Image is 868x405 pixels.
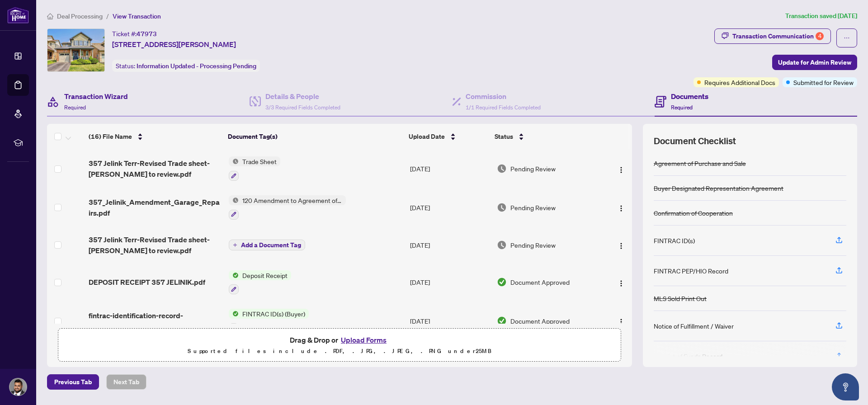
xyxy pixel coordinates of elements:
img: Document Status [497,164,507,174]
img: Logo [618,242,625,250]
button: Add a Document Tag [229,240,305,250]
span: Submitted for Review [793,77,854,87]
div: Notice of Fulfillment / Waiver [654,321,734,331]
button: Logo [614,275,628,289]
span: Information Updated - Processing Pending [137,62,256,70]
button: Open asap [832,373,859,400]
img: Logo [618,280,625,287]
span: Pending Review [510,164,556,174]
li: / [106,11,109,21]
button: Status IconFINTRAC ID(s) (Buyer) [229,309,309,333]
button: Transaction Communication4 [714,28,831,44]
button: Status IconTrade Sheet [229,156,280,181]
button: Update for Admin Review [772,55,857,70]
span: View Transaction [113,12,161,20]
span: Previous Tab [54,375,92,389]
td: [DATE] [406,227,493,263]
span: fintrac-identification-record-[PERSON_NAME]-[DATE]-20250905-085906.pdf [89,310,222,332]
div: Buyer Designated Representation Agreement [654,183,783,193]
img: Document Status [497,202,507,212]
img: Document Status [497,277,507,287]
img: Status Icon [229,156,239,166]
th: (16) File Name [85,124,224,149]
span: Drag & Drop orUpload FormsSupported files include .PDF, .JPG, .JPEG, .PNG under25MB [58,329,621,362]
th: Status [491,124,599,149]
span: 357 Jelink Terr-Revised Trade sheet-[PERSON_NAME] to review.pdf [89,234,222,256]
img: IMG-W12332859_1.jpg [47,29,104,71]
td: [DATE] [406,301,493,340]
div: Ticket #: [112,28,157,39]
p: Supported files include .PDF, .JPG, .JPEG, .PNG under 25 MB [64,346,615,357]
div: FINTRAC PEP/HIO Record [654,266,728,276]
span: 357_Jelinik_Amendment_Garage_Repairs.pdf [89,197,222,218]
div: FINTRAC ID(s) [654,235,695,245]
span: Deal Processing [57,12,103,20]
span: Pending Review [510,240,556,250]
img: Status Icon [229,309,239,319]
button: Logo [614,238,628,252]
img: Profile Icon [9,378,27,396]
span: Required [671,104,693,111]
th: Document Tag(s) [224,124,405,149]
span: Upload Date [409,132,445,141]
span: Pending Review [510,202,556,212]
td: [DATE] [406,149,493,188]
div: Agreement of Purchase and Sale [654,158,746,168]
span: 47973 [137,30,157,38]
img: Document Status [497,240,507,250]
span: 120 Amendment to Agreement of Purchase and Sale [239,195,346,205]
span: 3/3 Required Fields Completed [265,104,340,111]
button: Status Icon120 Amendment to Agreement of Purchase and Sale [229,195,346,220]
span: [STREET_ADDRESS][PERSON_NAME] [112,39,236,50]
h4: Details & People [265,91,340,102]
button: Previous Tab [47,374,99,390]
th: Upload Date [405,124,491,149]
span: (16) File Name [89,132,132,141]
span: plus [233,243,237,247]
div: Transaction Communication [732,29,824,43]
span: home [47,13,53,19]
img: Logo [618,166,625,174]
span: Add a Document Tag [241,242,301,248]
span: Document Checklist [654,135,736,147]
button: Logo [614,200,628,215]
span: 357 Jelink Terr-Revised Trade sheet-[PERSON_NAME] to review.pdf [89,158,222,179]
h4: Commission [466,91,541,102]
span: Document Approved [510,316,570,326]
h4: Transaction Wizard [64,91,128,102]
button: Logo [614,161,628,176]
span: Requires Additional Docs [704,77,775,87]
img: Document Status [497,316,507,326]
span: Trade Sheet [239,156,280,166]
span: 1/1 Required Fields Completed [466,104,541,111]
span: Deposit Receipt [239,270,291,280]
div: Status: [112,60,260,72]
span: ellipsis [844,35,850,41]
span: Update for Admin Review [778,55,851,70]
span: FINTRAC ID(s) (Buyer) [239,309,309,319]
button: Add a Document Tag [229,239,305,251]
img: Status Icon [229,195,239,205]
span: Document Approved [510,277,570,287]
button: Status IconDeposit Receipt [229,270,291,295]
span: Required [64,104,86,111]
span: Status [495,132,513,141]
span: DEPOSIT RECEIPT 357 JELINIK.pdf [89,277,205,287]
td: [DATE] [406,263,493,302]
div: Confirmation of Cooperation [654,208,733,218]
button: Logo [614,314,628,328]
span: Drag & Drop or [290,334,389,346]
img: Status Icon [229,270,239,280]
img: Logo [618,205,625,212]
img: logo [7,7,29,24]
td: [DATE] [406,188,493,227]
h4: Documents [671,91,708,102]
div: MLS Sold Print Out [654,293,707,303]
img: Logo [618,318,625,325]
button: Upload Forms [338,334,389,346]
article: Transaction saved [DATE] [785,11,857,21]
button: Next Tab [106,374,146,390]
div: 4 [816,32,824,40]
